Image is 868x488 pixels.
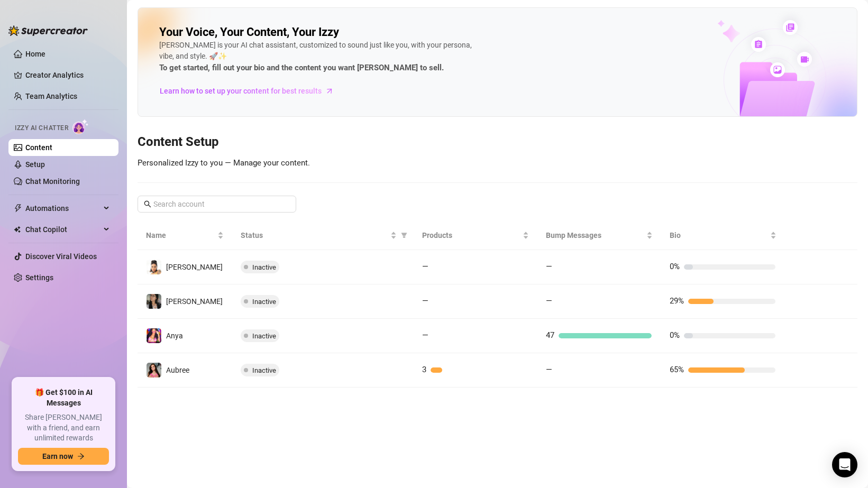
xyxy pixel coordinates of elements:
span: 0% [670,262,680,271]
span: Inactive [252,332,276,340]
img: Anya [147,328,161,343]
span: Automations [25,200,100,217]
div: Open Intercom Messenger [832,452,857,477]
span: Bio [670,229,768,241]
div: [PERSON_NAME] is your AI chat assistant, customized to sound just like you, with your persona, vi... [159,40,477,75]
span: arrow-right [77,453,85,460]
span: filter [401,232,407,238]
a: Learn how to set up your content for best results [159,82,342,99]
span: Status [241,229,388,241]
span: 0% [670,330,680,340]
span: — [546,365,552,374]
img: Alex [147,294,161,309]
a: Team Analytics [25,92,77,100]
th: Products [414,221,537,250]
span: Inactive [252,263,276,271]
a: Setup [25,160,45,169]
span: Inactive [252,298,276,306]
span: — [422,296,428,306]
img: logo-BBDzfeDw.svg [8,25,88,36]
span: [PERSON_NAME] [166,263,223,271]
span: — [422,262,428,271]
h3: Content Setup [138,134,857,151]
span: Aubree [166,366,189,374]
a: Content [25,143,52,152]
th: Bio [661,221,785,250]
span: [PERSON_NAME] [166,297,223,306]
span: 29% [670,296,684,306]
a: Chat Monitoring [25,177,80,186]
span: Izzy AI Chatter [15,123,68,133]
img: Jesse [147,260,161,274]
span: Share [PERSON_NAME] with a friend, and earn unlimited rewards [18,412,109,444]
span: Anya [166,332,183,340]
span: 65% [670,365,684,374]
span: — [546,262,552,271]
span: Products [422,229,520,241]
a: Creator Analytics [25,67,110,84]
img: Aubree [147,363,161,377]
span: filter [399,227,409,243]
span: arrow-right [324,86,335,96]
span: thunderbolt [14,204,22,213]
img: AI Chatter [72,119,89,134]
span: 47 [546,330,554,340]
input: Search account [153,198,281,210]
strong: To get started, fill out your bio and the content you want [PERSON_NAME] to sell. [159,63,444,72]
span: 3 [422,365,426,374]
span: search [144,200,151,208]
h2: Your Voice, Your Content, Your Izzy [159,25,339,40]
span: Personalized Izzy to you — Manage your content. [138,158,310,168]
button: Earn nowarrow-right [18,448,109,465]
img: ai-chatter-content-library-cLFOSyPT.png [693,8,857,116]
th: Bump Messages [537,221,661,250]
span: Chat Copilot [25,221,100,238]
span: — [422,330,428,340]
span: — [546,296,552,306]
th: Name [138,221,232,250]
th: Status [232,221,414,250]
span: 🎁 Get $100 in AI Messages [18,388,109,408]
a: Discover Viral Videos [25,252,97,261]
span: Learn how to set up your content for best results [160,85,322,97]
a: Home [25,50,45,58]
span: Inactive [252,366,276,374]
span: Earn now [42,452,73,461]
span: Bump Messages [546,229,644,241]
a: Settings [25,273,53,282]
img: Chat Copilot [14,226,21,233]
span: Name [146,229,215,241]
